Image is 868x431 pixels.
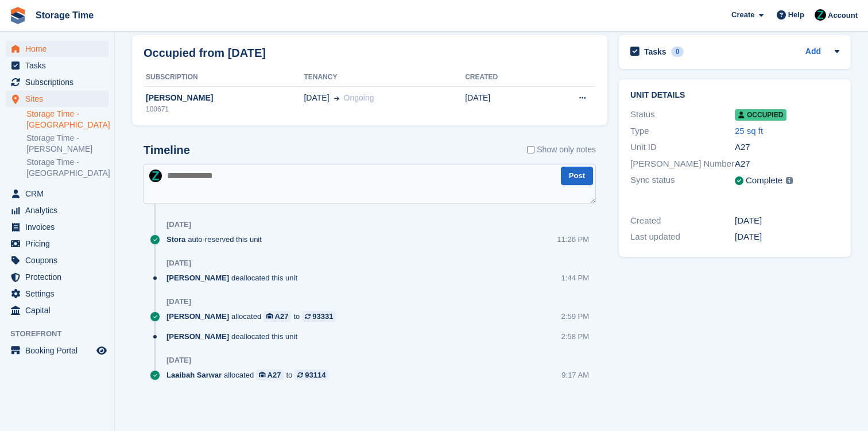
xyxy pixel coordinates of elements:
[561,370,589,380] div: 9:17 AM
[10,328,114,340] span: Storefront
[25,286,94,302] span: Settings
[25,343,94,359] span: Booking Portal
[25,57,94,74] span: Tasks
[735,214,839,228] div: [DATE]
[735,141,839,154] div: A27
[561,311,589,322] div: 2:59 PM
[815,9,826,21] img: Zain Sarwar
[735,109,786,121] span: Occupied
[630,91,839,100] h2: Unit details
[6,286,108,302] a: menu
[527,144,596,156] label: Show only notes
[788,9,804,21] span: Help
[26,109,108,130] a: Storage Time - [GEOGRAPHIC_DATA]
[465,86,540,121] td: [DATE]
[6,57,108,74] a: menu
[6,302,108,318] a: menu
[671,47,684,57] div: 0
[557,234,589,245] div: 11:26 PM
[31,6,98,25] a: Storage Time
[630,214,735,228] div: Created
[630,108,735,121] div: Status
[166,234,268,245] div: auto-reserved this unit
[630,230,735,244] div: Last updated
[26,133,108,155] a: Storage Time - [PERSON_NAME]
[166,234,185,245] span: Stora
[25,202,94,218] span: Analytics
[6,74,108,90] a: menu
[166,311,342,322] div: allocated to
[805,45,821,59] a: Add
[25,186,94,202] span: CRM
[735,157,839,171] div: A27
[26,157,108,179] a: Storage Time - [GEOGRAPHIC_DATA]
[731,9,754,21] span: Create
[6,41,108,57] a: menu
[312,311,333,322] div: 93331
[6,219,108,235] a: menu
[95,344,108,357] a: Preview store
[166,259,191,268] div: [DATE]
[166,331,229,342] span: [PERSON_NAME]
[256,370,284,380] a: A27
[630,157,735,171] div: [PERSON_NAME] Number
[465,68,540,87] th: Created
[263,311,291,322] a: A27
[144,68,304,87] th: Subscription
[144,104,304,114] div: 100671
[149,170,162,182] img: Zain Sarwar
[786,177,793,184] img: icon-info-grey-7440780725fd019a000dd9b08b2336e03edf1995a4989e88bcd33f0948082b44.svg
[344,93,374,102] span: Ongoing
[144,92,304,104] div: [PERSON_NAME]
[9,7,26,24] img: stora-icon-8386f47178a22dfd0bd8f6a31ec36ba5ce8667c1dd55bd0f319d3a0aa187defe.svg
[25,41,94,57] span: Home
[166,311,229,322] span: [PERSON_NAME]
[735,230,839,244] div: [DATE]
[630,174,735,188] div: Sync status
[25,269,94,285] span: Protection
[6,269,108,285] a: menu
[25,302,94,318] span: Capital
[304,68,465,87] th: Tenancy
[828,10,858,21] span: Account
[527,144,534,156] input: Show only notes
[275,311,289,322] div: A27
[305,370,325,380] div: 93114
[561,167,593,186] button: Post
[6,343,108,359] a: menu
[6,91,108,107] a: menu
[630,141,735,154] div: Unit ID
[746,174,782,187] div: Complete
[166,272,303,283] div: deallocated this unit
[166,331,303,342] div: deallocated this unit
[25,74,94,90] span: Subscriptions
[166,370,334,380] div: allocated to
[25,219,94,235] span: Invoices
[735,126,763,136] a: 25 sq ft
[166,220,191,229] div: [DATE]
[25,252,94,268] span: Coupons
[6,186,108,202] a: menu
[166,297,191,306] div: [DATE]
[166,370,222,380] span: Laaibah Sarwar
[268,370,281,380] div: A27
[304,92,329,104] span: [DATE]
[294,370,328,380] a: 93114
[302,311,336,322] a: 93331
[6,202,108,218] a: menu
[25,236,94,252] span: Pricing
[6,252,108,268] a: menu
[6,236,108,252] a: menu
[144,144,190,157] h2: Timeline
[561,331,589,342] div: 2:58 PM
[144,44,266,61] h2: Occupied from [DATE]
[166,272,229,283] span: [PERSON_NAME]
[166,356,191,365] div: [DATE]
[561,272,589,283] div: 1:44 PM
[25,91,94,107] span: Sites
[630,125,735,138] div: Type
[644,47,666,57] h2: Tasks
